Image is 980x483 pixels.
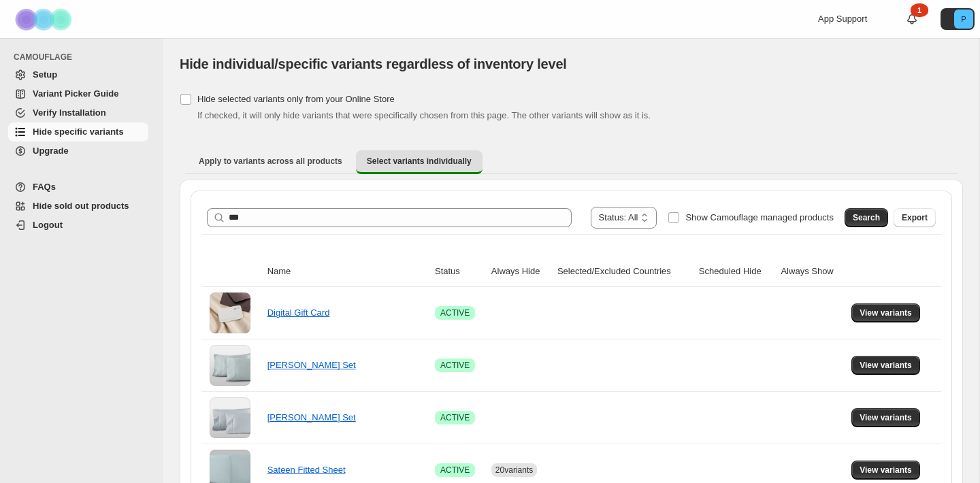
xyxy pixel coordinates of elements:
[267,412,356,422] a: [PERSON_NAME] Set
[845,208,888,227] button: Search
[367,156,472,167] span: Select variants individually
[263,256,431,287] th: Name
[8,103,148,122] a: Verify Installation
[267,360,356,370] a: [PERSON_NAME] Set
[695,256,777,287] th: Scheduled Hide
[210,397,250,438] img: Ariane Pillowcase Set
[33,107,106,118] span: Verify Installation
[356,150,483,174] button: Select variants individually
[553,256,695,287] th: Selected/Excluded Countries
[188,150,353,172] button: Apply to variants across all products
[8,197,148,216] a: Hide sold out products
[8,84,148,103] a: Variant Picker Guide
[851,303,920,322] button: View variants
[8,141,148,161] a: Upgrade
[851,356,920,375] button: View variants
[210,293,250,333] img: Digital Gift Card
[33,69,57,80] span: Setup
[894,208,936,227] button: Export
[197,110,651,120] span: If checked, it will only hide variants that were specifically chosen from this page. The other va...
[431,256,487,287] th: Status
[911,3,928,17] div: 1
[961,15,966,23] text: P
[33,201,129,211] span: Hide sold out products
[11,1,79,38] img: Camouflage
[487,256,553,287] th: Always Hide
[860,307,912,318] span: View variants
[33,146,69,156] span: Upgrade
[860,465,912,476] span: View variants
[777,256,847,287] th: Always Show
[954,10,973,29] span: Avatar with initials P
[8,122,148,141] a: Hide specific variants
[8,216,148,235] a: Logout
[818,14,867,24] span: App Support
[902,212,928,223] span: Export
[267,465,346,475] a: Sateen Fitted Sheet
[180,56,567,71] span: Hide individual/specific variants regardless of inventory level
[440,412,470,423] span: ACTIVE
[33,88,118,99] span: Variant Picker Guide
[210,345,250,386] img: Yalda Pillowcase Set
[8,65,148,84] a: Setup
[440,307,470,318] span: ACTIVE
[8,178,148,197] a: FAQs
[860,360,912,371] span: View variants
[685,212,834,222] span: Show Camouflage managed products
[199,156,342,167] span: Apply to variants across all products
[33,220,63,230] span: Logout
[197,94,395,104] span: Hide selected variants only from your Online Store
[851,461,920,480] button: View variants
[853,212,880,223] span: Search
[267,307,330,318] a: Digital Gift Card
[14,52,154,63] span: CAMOUFLAGE
[33,127,124,137] span: Hide specific variants
[941,8,975,30] button: Avatar with initials P
[860,412,912,423] span: View variants
[905,12,919,26] a: 1
[440,360,470,371] span: ACTIVE
[33,182,56,192] span: FAQs
[851,408,920,427] button: View variants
